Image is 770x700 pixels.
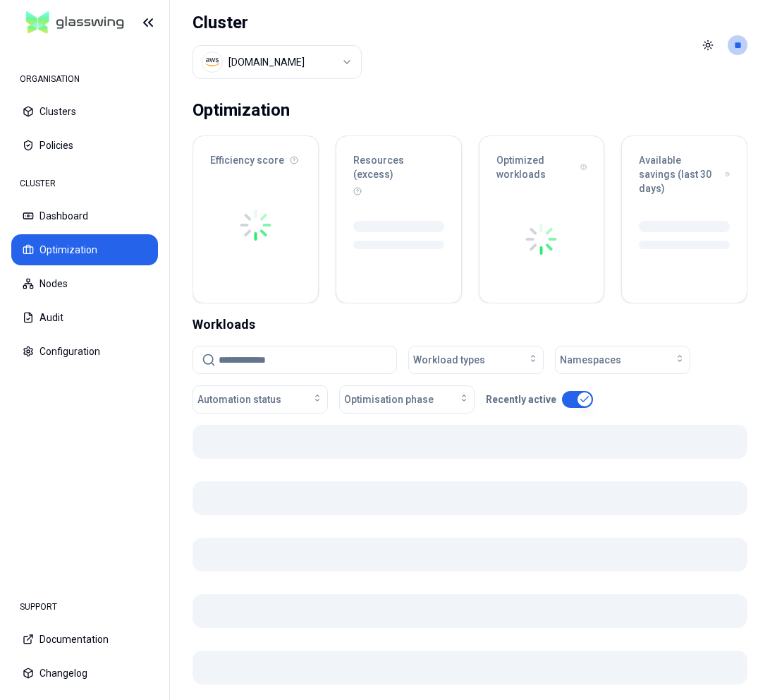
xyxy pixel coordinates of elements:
span: Namespaces [560,353,621,367]
button: Select a value [192,45,362,79]
button: Configuration [11,336,158,367]
button: Documentation [11,624,158,655]
span: Automation status [197,392,281,406]
img: GlassWing [20,6,130,40]
button: Workload types [408,346,544,374]
button: Optimisation phase [339,385,475,414]
div: Workloads [192,315,747,334]
p: Recently active [486,392,556,406]
div: Efficiency score [193,136,318,176]
button: Policies [11,130,158,161]
div: Optimization [192,96,290,124]
button: Namespaces [555,346,690,374]
span: Optimisation phase [344,392,434,406]
span: Workload types [413,353,485,367]
button: Nodes [11,268,158,299]
div: SUPPORT [11,593,158,621]
div: ORGANISATION [11,65,158,93]
img: aws [205,55,219,69]
button: Changelog [11,658,158,689]
h1: Cluster [192,11,362,34]
div: CLUSTER [11,169,158,198]
button: Clusters [11,96,158,127]
div: luke.kubernetes.hipagesgroup.com.au [228,55,305,69]
button: Automation status [192,385,328,414]
button: Audit [11,302,158,333]
button: Dashboard [11,200,158,231]
div: Available savings (last 30 days) [622,136,747,204]
div: Optimized workloads [479,136,604,190]
button: Optimization [11,234,158,265]
div: Resources (excess) [336,136,461,204]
